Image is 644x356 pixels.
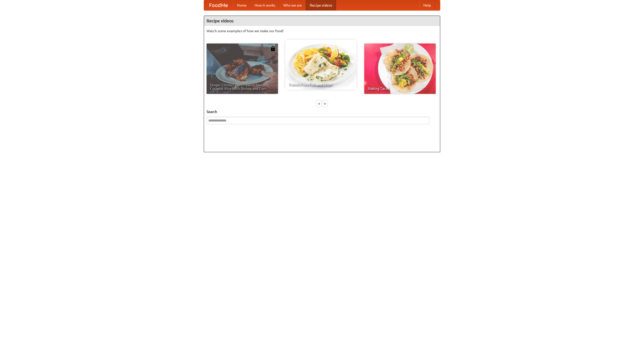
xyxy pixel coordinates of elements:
span: French Fries Fish and Chips [289,83,353,86]
a: Recipe videos [306,0,336,10]
h5: Search [207,109,437,114]
h4: Recipe videos [204,16,440,26]
img: 483408.png [270,46,275,51]
div: « [317,100,321,107]
a: French Fries Fish and Chips [285,39,357,90]
span: Making Tacos [368,87,432,90]
a: How it works [251,0,279,10]
a: Making Tacos [364,44,436,94]
p: Watch some examples of how we make our food! [207,28,437,33]
a: Who we are [279,0,306,10]
div: » [323,100,327,107]
a: Home [233,0,251,10]
a: Help [419,0,435,10]
a: FoodMe [204,0,233,10]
